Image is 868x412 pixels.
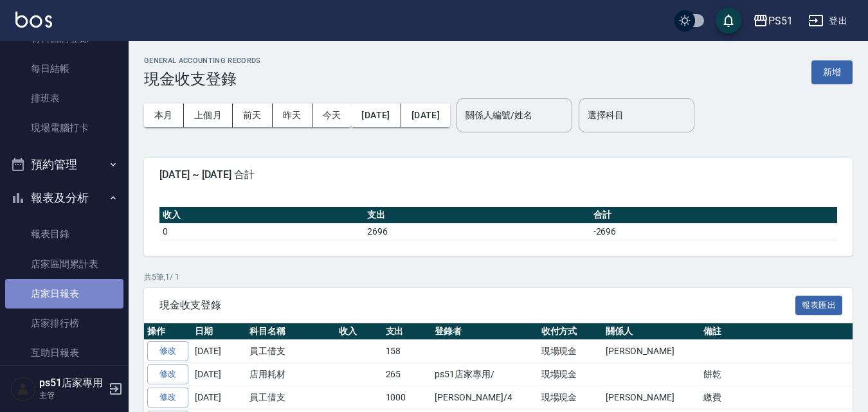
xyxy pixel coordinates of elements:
[192,363,246,386] td: [DATE]
[184,103,233,127] button: 上個月
[811,60,853,84] button: 新增
[431,363,538,386] td: ps51店家專用/
[144,103,184,127] button: 本月
[768,13,793,29] div: PS51
[602,323,700,340] th: 關係人
[159,299,795,312] span: 現金收支登錄
[5,279,123,309] a: 店家日報表
[590,207,837,224] th: 合計
[246,363,336,386] td: 店用耗材
[364,207,590,224] th: 支出
[159,207,364,224] th: 收入
[192,340,246,363] td: [DATE]
[147,341,188,361] a: 修改
[716,8,741,33] button: save
[159,168,837,181] span: [DATE] ~ [DATE] 合計
[336,323,383,340] th: 收入
[602,386,700,409] td: [PERSON_NAME]
[5,113,123,143] a: 現場電腦打卡
[383,386,432,409] td: 1000
[159,223,364,240] td: 0
[147,364,188,384] a: 修改
[795,296,843,316] button: 報表匯出
[5,54,123,84] a: 每日結帳
[431,386,538,409] td: [PERSON_NAME]/4
[144,57,261,65] h2: GENERAL ACCOUNTING RECORDS
[401,103,450,127] button: [DATE]
[5,219,123,249] a: 報表目錄
[383,323,432,340] th: 支出
[192,323,246,340] th: 日期
[538,340,603,363] td: 現場現金
[383,340,432,363] td: 158
[246,323,336,340] th: 科目名稱
[538,386,603,409] td: 現場現金
[147,388,188,408] a: 修改
[233,103,273,127] button: 前天
[246,386,336,409] td: 員工借支
[39,377,105,390] h5: ps51店家專用
[431,323,538,340] th: 登錄者
[5,148,123,181] button: 預約管理
[383,363,432,386] td: 265
[312,103,352,127] button: 今天
[15,12,52,28] img: Logo
[538,363,603,386] td: 現場現金
[5,181,123,215] button: 報表及分析
[351,103,401,127] button: [DATE]
[602,340,700,363] td: [PERSON_NAME]
[5,84,123,113] a: 排班表
[10,376,36,402] img: Person
[192,386,246,409] td: [DATE]
[144,271,853,283] p: 共 5 筆, 1 / 1
[5,338,123,368] a: 互助日報表
[5,249,123,279] a: 店家區間累計表
[39,390,105,401] p: 主管
[748,8,798,34] button: PS51
[364,223,590,240] td: 2696
[273,103,312,127] button: 昨天
[246,340,336,363] td: 員工借支
[538,323,603,340] th: 收付方式
[144,323,192,340] th: 操作
[144,70,261,88] h3: 現金收支登錄
[811,66,853,78] a: 新增
[803,9,853,33] button: 登出
[590,223,837,240] td: -2696
[795,298,843,310] a: 報表匯出
[5,309,123,338] a: 店家排行榜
